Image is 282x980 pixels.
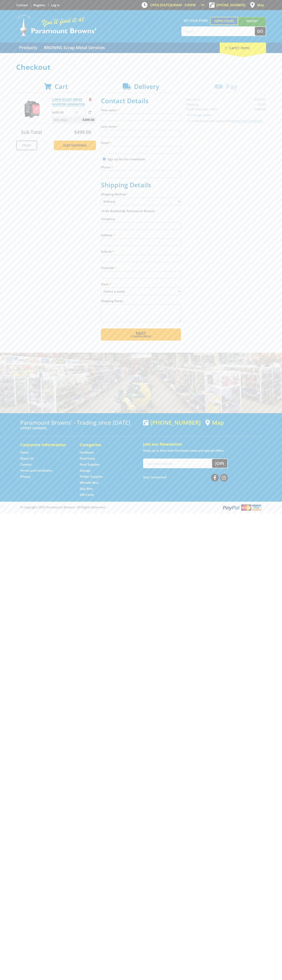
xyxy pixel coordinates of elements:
span: Delivery [134,82,159,91]
h5: Corporate Information [20,442,72,448]
span: Confirm order [110,335,172,338]
a: Mount [PERSON_NAME] [238,17,266,32]
div: ® Copyright 2025 Paramount Browns'. All Rights Reserved. [16,504,266,511]
h5: Categories [80,442,131,448]
a: Go to the Hardware page [80,450,94,455]
a: View a map of Gepps Cross location [205,419,224,426]
p: Item total: [52,117,96,123]
p: Keep up to date with the latest news and special offers. [143,448,262,453]
span: Sub Total [21,129,42,135]
div: Stay Connected [143,472,228,482]
p: $499.00 [52,110,74,115]
a: Go to the Machinery page [80,456,95,461]
a: Go to the Terms and Conditions page [20,468,52,473]
label: State [101,282,181,287]
input: Please enter your telephone number. [101,171,181,178]
a: Go to the Contact page [20,462,32,467]
input: Please enter your suburb. [101,255,181,262]
a: Go to the Wheelie Bins page [80,481,99,485]
a: Go to the Storage page [80,468,91,473]
span: Next [136,330,146,336]
div: Cart [220,43,266,53]
a: Log in [51,3,60,7]
em: To Be Booked By Paramount Browns' [101,209,155,213]
input: Your email address [144,459,212,468]
label: Shipping Notes [101,298,181,303]
a: Gepps Cross [210,17,238,25]
input: Please enter your first name. [101,114,181,121]
label: Suburb [101,249,181,254]
span: 8:00am - 5:00pm [170,3,196,7]
a: Go to the Products page [16,43,40,53]
label: Company [101,216,181,221]
label: Last name [101,124,181,129]
select: Please select a shipping method. [101,198,181,205]
button: Join [212,459,227,468]
input: Search [182,27,255,36]
a: Print [16,141,37,150]
h1: Checkout [16,63,266,71]
span: $499.00 [74,129,91,135]
div: [PHONE_NUMBER] [143,419,201,426]
button: Go [255,27,266,36]
input: Please enter your email address. [101,146,181,153]
label: First name [101,108,181,113]
label: Postcode [101,265,181,270]
span: OPEN [DATE] [150,3,196,7]
span: $499.00 [82,117,94,123]
h2: Shipping Details [101,181,181,189]
input: Please enter your last name. [101,130,181,137]
h2: Contact Details [101,97,181,105]
img: Paramount Browns' [16,14,97,36]
a: Go to the Contact page [16,3,28,7]
a: Go to the Skip Bins page [80,487,93,491]
h3: Paramount Browns' - Trading since [DATE] [20,419,139,426]
a: Keep Shopping [54,141,96,150]
a: Go to the Steel Supplies page [80,462,100,467]
label: Phone [101,165,181,170]
input: Please enter your postcode. [101,271,181,278]
img: PayPal, Mastercard, Visa accepted [222,504,262,511]
a: Go to the Timber Supplies page [80,474,103,479]
a: Go to the Home page [20,450,29,455]
button: Next Confirm order [101,328,181,341]
span: Set your store [181,17,210,24]
label: Shipping Method [101,192,181,197]
label: Email [101,140,181,145]
span: (1 item) [236,45,250,50]
a: Go to the Gift Cards page [80,493,94,497]
p: [STREET_ADDRESS] [20,426,139,431]
a: Remove from cart [89,97,92,101]
h5: Join our Newsletter [143,441,262,447]
a: Go to the registration page [33,3,45,7]
input: Please enter your address. [101,239,181,246]
span: Cart [55,82,68,91]
label: Sign up for the newsletter [107,157,145,161]
a: Go to the Privacy page [20,474,30,479]
a: Go to the About Us page [20,456,33,461]
a: Go to the BROWNS Scrap Metal Services page [41,43,108,53]
a: 2.0KW SILENT SERIES INVERTER GENERATOR [52,97,85,106]
select: Please select your state. [101,288,181,295]
img: 2.0KW SILENT SERIES INVERTER GENERATOR [20,97,44,121]
label: Address [101,233,181,238]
